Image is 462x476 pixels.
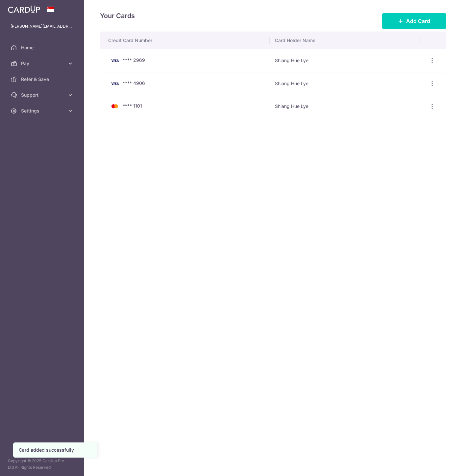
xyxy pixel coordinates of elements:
[100,32,270,49] th: Credit Card Number
[21,108,64,114] span: Settings
[108,57,121,64] img: Bank Card
[21,60,64,67] span: Pay
[108,102,121,110] img: Bank Card
[19,447,92,453] div: Card added successfully
[11,23,74,30] p: [PERSON_NAME][EMAIL_ADDRESS][DOMAIN_NAME]
[270,95,421,118] td: Shiang Hue Lye
[108,80,121,88] img: Bank Card
[270,32,421,49] th: Card Holder Name
[270,72,421,95] td: Shiang Hue Lye
[100,11,135,21] h4: Your Cards
[8,5,40,13] img: CardUp
[21,76,64,83] span: Refer & Save
[382,13,446,29] button: Add Card
[406,17,430,25] span: Add Card
[21,92,64,98] span: Support
[270,49,421,72] td: Shiang Hue Lye
[21,44,64,51] span: Home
